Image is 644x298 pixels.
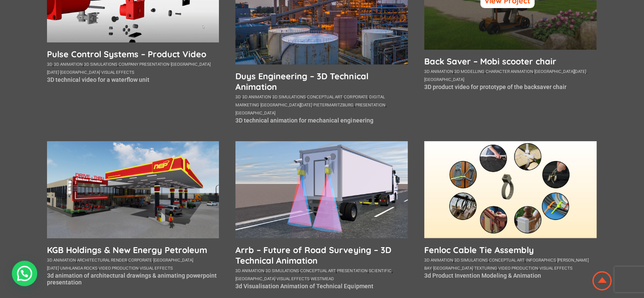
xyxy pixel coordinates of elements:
a: character animation [486,69,533,74]
a: infographics [526,258,556,262]
a: Arrb – Future of Road Surveying – 3D Technical Animation [235,245,408,266]
img: Animation Studio South Africa [591,270,614,292]
a: westmead [311,276,334,281]
a: [GEOGRAPHIC_DATA] [424,77,464,82]
a: presentation [337,268,367,273]
a: visual effects [539,266,572,270]
a: 3d animation [242,95,271,99]
a: visual effects [140,266,173,270]
a: 3d [47,62,53,67]
p: 3d Product Invention Modeling & Animation [424,272,597,279]
a: 3d animation [235,268,264,273]
a: corporate [344,95,368,99]
a: company presentation [119,62,169,67]
a: [GEOGRAPHIC_DATA] [433,266,473,270]
a: video production [498,266,538,270]
a: video production [99,266,138,270]
a: 3d animation [424,258,453,262]
div: , , , , , , , [235,266,408,282]
a: 3d animation [424,69,453,74]
div: , , , , , , , , [424,255,597,271]
a: architectural render [77,258,127,262]
a: Pulse Control Systems – Product Video [47,49,219,59]
a: [GEOGRAPHIC_DATA][DATE] [260,103,312,107]
a: visual effects [276,276,310,281]
p: 3D product video for prototype of the backsaver chair [424,84,597,90]
a: 3d simulations [84,62,117,67]
a: 3d simulations [272,95,306,99]
a: 3d simulations [265,268,299,273]
a: Duys Engineering – 3D Technical Animation [235,71,408,92]
p: 3D technical video for a waterflow unit [47,76,219,83]
div: , , , , , , , , , [235,92,408,116]
a: [GEOGRAPHIC_DATA] [60,70,100,75]
a: conceptual art [489,258,525,262]
a: 3d animation [54,62,83,67]
a: texturing [474,266,497,270]
a: KGB Holdings & New Energy Petroleum [47,245,219,255]
p: 3d animation of architectural drawings & animating powerpoint presentation [47,272,219,286]
a: 3d animation [47,258,76,262]
a: conceptual art [300,268,336,273]
div: , , , , , , [47,59,219,75]
a: 3d modelling [454,69,484,74]
a: 3d [235,95,241,99]
a: [GEOGRAPHIC_DATA] [235,111,275,115]
p: 3D technical animation for mechanical engineering [235,117,408,124]
p: 3d Visualisation Animation of Technical Equipment [235,283,408,290]
a: [GEOGRAPHIC_DATA] [235,276,275,281]
a: scientific [368,268,391,273]
a: [GEOGRAPHIC_DATA][DATE] [534,69,586,74]
a: corporate [128,258,152,262]
a: Pietermaritzburg [313,103,354,107]
a: 3d simulations [454,258,488,262]
a: presentation [355,103,385,107]
div: , , , , , , [47,255,219,271]
a: conceptual art [307,95,343,99]
a: [GEOGRAPHIC_DATA][DATE] [47,62,210,75]
a: umhlanga rocks [60,266,97,270]
a: Back Saver – Mobi scooter chair [424,56,597,67]
div: , , , , [424,67,597,83]
a: visual effects [101,70,134,75]
a: [PERSON_NAME] bay [424,258,589,270]
a: Fenloc Cable Tie Assembly [424,245,597,255]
